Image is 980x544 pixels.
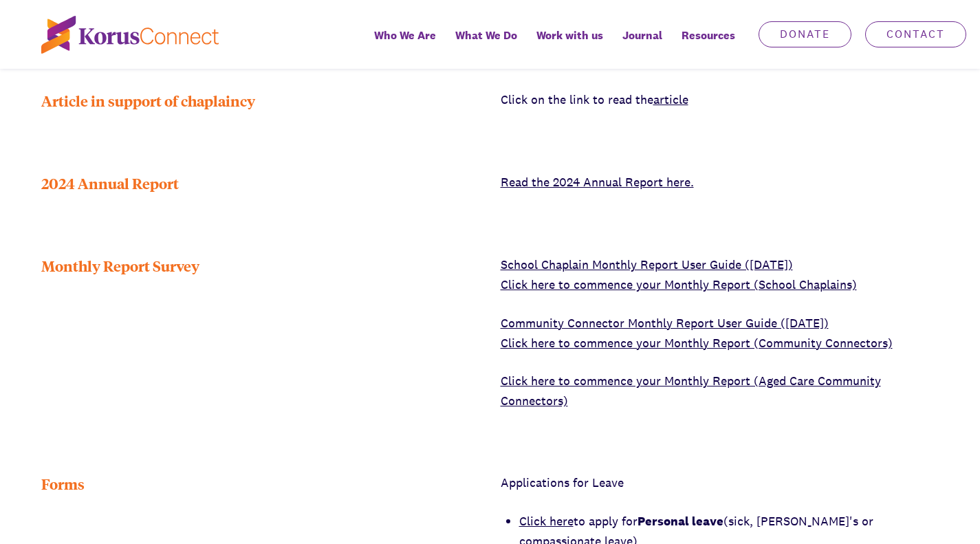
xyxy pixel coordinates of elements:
[638,513,723,529] strong: Personal leave
[759,21,851,47] a: Donate
[653,91,688,107] a: article
[536,25,603,45] span: Work with us
[501,473,939,493] p: Applications for Leave
[527,19,613,69] a: Work with us
[41,255,480,411] div: Monthly Report Survey
[501,315,829,331] a: Community Connector Monthly Report User Guide ([DATE])
[501,373,881,409] a: Click here to commence your Monthly Report (Aged Care Community Connectors)
[41,90,480,111] div: Article in support of chaplaincy
[446,19,527,69] a: What We Do
[501,90,939,110] p: Click on the link to read the
[41,173,480,193] div: 2024 Annual Report
[501,174,694,190] a: Read the 2024 Annual Report here.
[41,16,219,54] img: korus-connect%2Fc5177985-88d5-491d-9cd7-4a1febad1357_logo.svg
[622,25,662,45] span: Journal
[501,257,793,272] a: School Chaplain Monthly Report User Guide ([DATE])
[865,21,966,47] a: Contact
[613,19,672,69] a: Journal
[672,19,745,69] div: Resources
[501,276,857,292] a: Click here to commence your Monthly Report (School Chaplains)
[501,335,893,351] a: Click here to commence your Monthly Report (Community Connectors)
[364,19,446,69] a: Who We Are
[519,513,574,529] a: Click here
[374,25,436,45] span: Who We Are
[455,25,517,45] span: What We Do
